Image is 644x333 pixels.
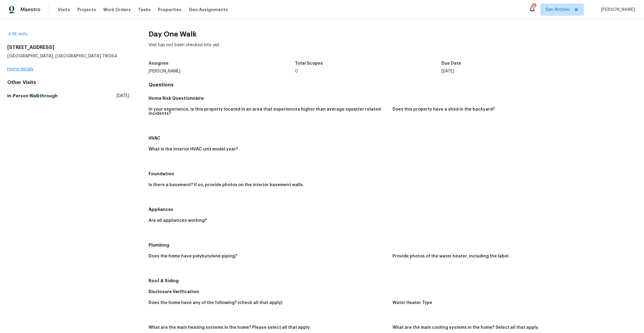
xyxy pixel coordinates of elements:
h5: Foundation [149,171,637,177]
div: [DATE] [441,69,588,73]
span: Work Orders [103,7,131,13]
a: All visits [7,32,28,36]
div: 0 [295,69,441,73]
h5: Roof & Siding [149,278,637,284]
a: Home details [7,67,34,71]
h5: In your experience, is this property located in an area that experiences higher than average squa... [149,107,388,116]
h5: What are the main cooling systems in the home? Select all that apply. [393,325,539,330]
h5: HVAC [149,135,637,141]
h5: Disclosure Verification [149,289,637,295]
h5: Does this property have a shed in the backyard? [393,107,495,112]
h5: Are all appliances working? [149,218,207,223]
h5: What is the interior HVAC unit model year? [149,147,238,151]
h5: Total Scopes [295,61,323,66]
h5: Is there a basement? If so, provide photos on the interior basement walls. [149,183,304,187]
span: Projects [77,7,96,13]
h2: [STREET_ADDRESS] [7,44,129,50]
span: Properties [158,7,181,13]
span: Geo Assignments [189,7,228,13]
h4: Questions [149,82,637,88]
h5: Water Heater Type [393,301,433,305]
div: Visit has not been checked into yet. [149,42,637,58]
h5: Home Risk Questionnaire [149,95,637,101]
h5: Assignee [149,61,168,66]
h5: Due Date [441,61,461,66]
h5: Does the home have any of the following? (check all that apply) [149,301,282,305]
h2: Day One Walk [149,31,637,37]
span: [DATE] [117,93,129,99]
div: [PERSON_NAME] [149,69,295,73]
h5: Provide photos of the water heater, including the label. [393,254,510,258]
div: Other Visits [7,79,129,86]
span: Visits [58,7,70,13]
span: Maestro [21,7,40,13]
h5: Plumbing [149,242,637,248]
h5: What are the main heating systems in the home? Please select all that apply. [149,325,311,330]
h5: Does the home have polybutylene piping? [149,254,237,258]
span: [PERSON_NAME] [598,7,635,13]
h5: In-Person Walkthrough [7,93,58,99]
h5: Appliances [149,206,637,212]
div: 6 [532,4,536,10]
span: Tasks [138,8,151,12]
a: In-Person Walkthrough[DATE] [7,90,129,101]
span: San Antonio [546,7,570,13]
h5: [GEOGRAPHIC_DATA], [GEOGRAPHIC_DATA] 78064 [7,53,129,59]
